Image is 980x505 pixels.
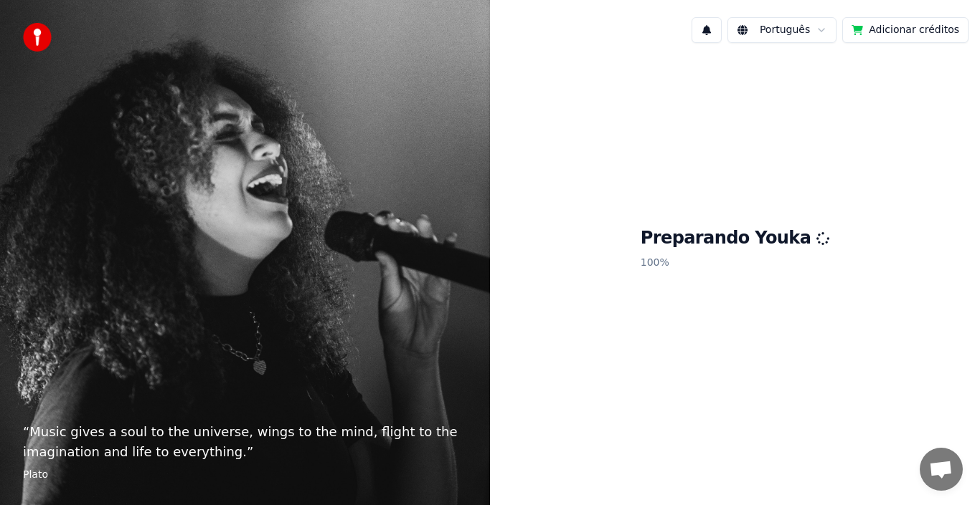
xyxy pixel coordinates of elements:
[920,448,963,491] div: Bate-papo aberto
[23,468,467,482] footer: Plato
[641,227,830,250] h1: Preparando Youka
[23,422,467,462] p: “ Music gives a soul to the universe, wings to the mind, flight to the imagination and life to ev...
[842,17,969,43] button: Adicionar créditos
[23,23,52,52] img: youka
[641,250,830,276] p: 100 %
